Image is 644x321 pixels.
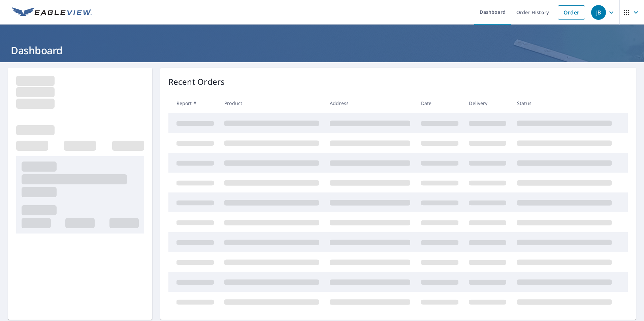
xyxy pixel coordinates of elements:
a: Order [558,5,585,20]
th: Report # [168,93,219,113]
div: JB [591,5,606,20]
th: Product [219,93,324,113]
th: Status [512,93,617,113]
th: Delivery [463,93,512,113]
p: Recent Orders [168,76,225,88]
img: EV Logo [12,7,92,17]
th: Address [324,93,416,113]
h1: Dashboard [8,43,636,57]
th: Date [416,93,464,113]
